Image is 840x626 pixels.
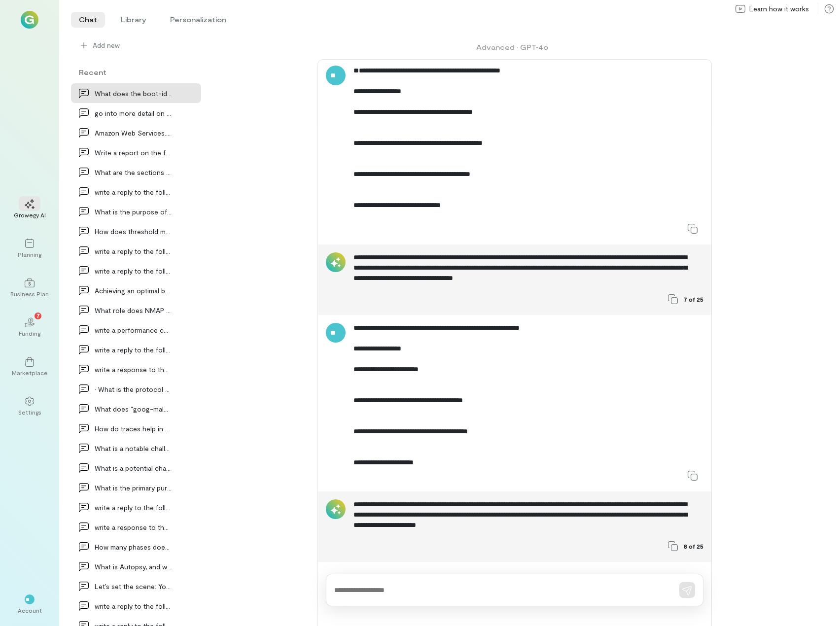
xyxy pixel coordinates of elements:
div: write a reply to the following to include a fact… [95,266,172,276]
div: What is the purpose of SNORT rules in an Intrusio… [95,207,172,217]
div: Account [18,606,42,614]
a: Planning [12,231,47,266]
div: write a reply to the following to include a fact… [95,502,172,513]
div: write a response to the following to include a fa… [95,522,172,532]
div: Write a report on the following: Network Monitori… [95,147,172,158]
div: write a response to the following to include a fa… [95,364,172,375]
a: Settings [12,388,47,424]
a: Business Plan [12,270,47,306]
div: Amazon Web Services. (2023). Security in the AWS… [95,128,172,138]
div: How does threshold monitoring work in anomaly det… [95,226,172,237]
div: write a reply to the following to include a new f… [95,246,172,256]
span: Learn how it works [749,4,809,14]
div: How do traces help in understanding system behavi… [95,423,172,434]
div: Funding [19,329,40,337]
div: write a reply to the following to include a new f… [95,345,172,355]
div: go into more detail on the following and provide… [95,108,172,118]
div: What are the sections of the syslog file? How wou… [95,167,172,177]
div: Planning [18,250,41,258]
span: 8 of 25 [684,542,703,550]
span: 7 [36,311,40,320]
li: Personalization [162,12,234,28]
a: Growegy AI [12,191,47,227]
div: What does the boot-id represent in the systemd jo… [95,88,172,99]
div: Marketplace [12,369,48,377]
div: What is the primary purpose of chkrootkit and rkh… [95,483,172,493]
div: What is a notable challenge associated with cloud… [95,443,172,453]
div: write a reply to the following and include What a… [95,187,172,197]
div: What is Autopsy, and what is its primary purpose… [95,561,172,572]
li: Library [113,12,154,28]
div: Let’s set the scene: You get to complete this sto… [95,581,172,591]
div: Business Plan [10,290,49,298]
div: Growegy AI [14,211,46,219]
a: Marketplace [12,349,47,384]
div: What does “goog-malware-shavar” mean inside the T… [95,404,172,414]
div: Recent [71,67,201,77]
div: What role does NMAP play in incident response pro… [95,305,172,315]
li: Chat [71,12,105,28]
div: Settings [18,408,41,416]
div: • What is the protocol SSDP? Why would it be good… [95,384,172,394]
div: write a performance comments for an ITNC in the N… [95,325,172,335]
div: Achieving an optimal balance between security and… [95,285,172,296]
span: 7 of 25 [684,295,703,303]
div: What is a potential challenge in cloud investigat… [95,463,172,473]
span: Add new [93,40,193,50]
div: write a reply to the following to include a fact… [95,601,172,611]
div: How many phases does the Abstract Digital Forensi… [95,542,172,552]
a: Funding [12,310,47,345]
